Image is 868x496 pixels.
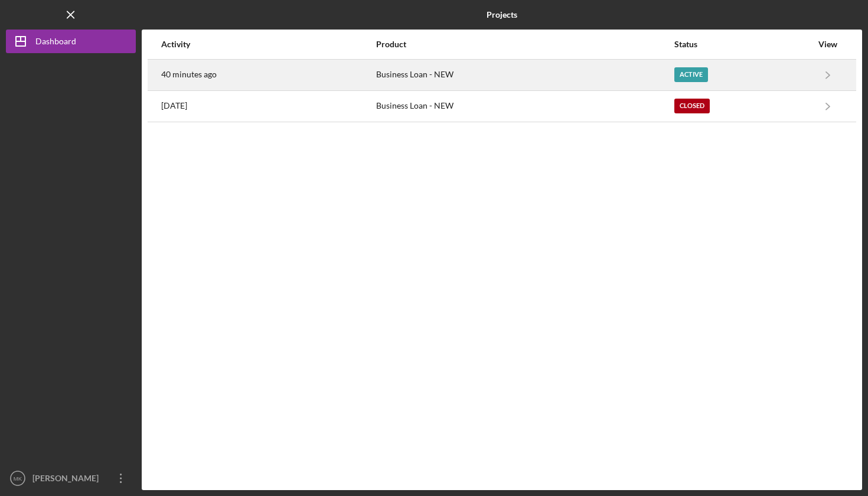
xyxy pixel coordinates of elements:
[6,30,136,53] button: Dashboard
[674,40,812,49] div: Status
[161,40,375,49] div: Activity
[813,40,843,49] div: View
[161,70,217,79] time: 2025-10-13 18:11
[376,40,673,49] div: Product
[161,101,187,110] time: 2025-02-19 17:53
[674,99,710,113] div: Closed
[376,60,673,90] div: Business Loan - NEW
[30,466,106,493] div: [PERSON_NAME]
[674,67,708,82] div: Active
[487,10,517,19] b: Projects
[14,475,22,482] text: MK
[6,466,136,490] button: MK[PERSON_NAME]
[35,30,76,56] div: Dashboard
[376,92,673,121] div: Business Loan - NEW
